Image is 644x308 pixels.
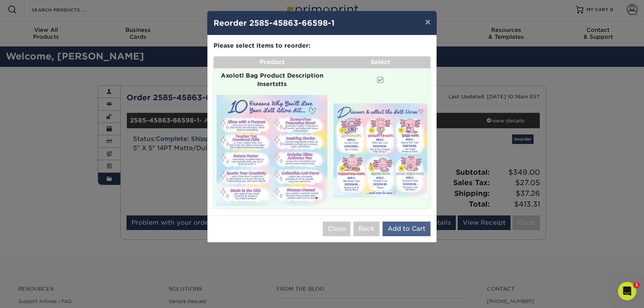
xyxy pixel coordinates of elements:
h4: Reorder 2585-45863-66598-1 [214,17,430,29]
span: 1 [634,282,640,288]
button: Add to Cart [383,222,430,236]
strong: Please select items to reorder: [214,42,310,49]
button: × [419,11,437,33]
strong: Select [371,58,390,66]
iframe: Intercom live chat [618,282,636,300]
button: Close [323,222,350,236]
button: Back [353,222,379,236]
strong: Axolotl Bag Product Description Insertstts [221,72,324,88]
img: primo-3471-68937b50f0bac [333,103,427,197]
img: primo-5813-68937b50ed2c2 [217,95,327,206]
strong: Product [260,58,285,66]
